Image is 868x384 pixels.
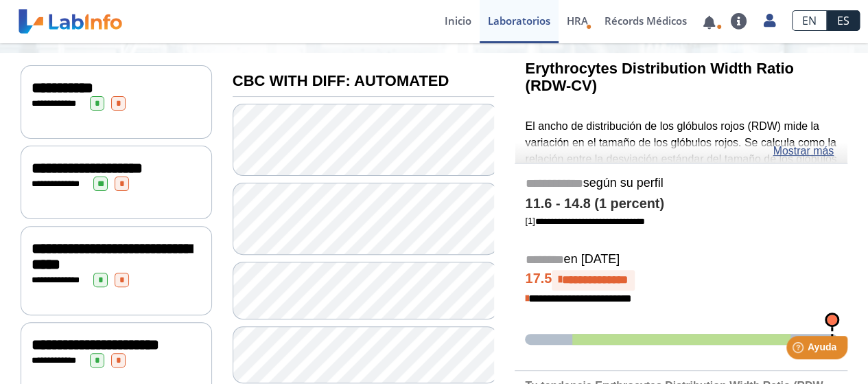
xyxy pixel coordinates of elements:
a: Mostrar más [773,143,834,159]
a: EN [792,10,827,31]
iframe: Help widget launcher [746,330,853,369]
h5: en [DATE] [525,252,837,268]
h4: 17.5 [525,270,837,291]
b: Erythrocytes Distribution Width Ratio (RDW-CV) [525,60,793,94]
span: HRA [567,14,588,27]
b: CBC WITH DIFF: AUTOMATED [233,72,449,89]
a: [1] [525,216,644,226]
p: El ancho de distribución de los glóbulos rojos (RDW) mide la variación en el tamaño de los glóbul... [525,118,837,249]
a: ES [827,10,860,31]
h5: según su perfil [525,176,837,192]
h4: 11.6 - 14.8 (1 percent) [525,196,837,212]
